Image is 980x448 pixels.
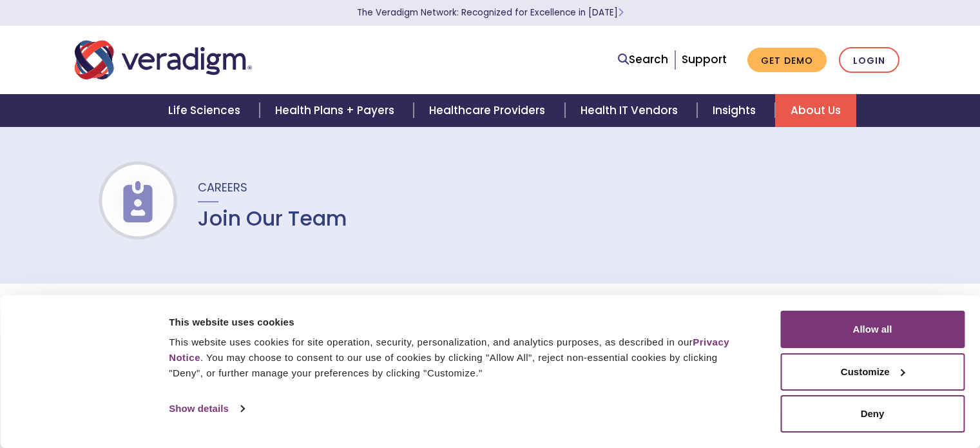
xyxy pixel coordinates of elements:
[169,399,244,418] a: Show details
[697,94,775,127] a: Insights
[775,94,856,127] a: About Us
[169,335,751,381] div: This website uses cookies for site operation, security, personalization, and analytics purposes, ...
[357,6,624,19] a: The Veradigm Network: Recognized for Excellence in [DATE]Learn More
[780,395,965,433] button: Deny
[839,47,899,73] a: Login
[780,353,965,391] button: Customize
[618,6,624,19] span: Learn More
[260,94,414,127] a: Health Plans + Payers
[565,94,697,127] a: Health IT Vendors
[414,94,564,127] a: Healthcare Providers
[198,206,347,231] h1: Join Our Team
[780,311,965,348] button: Allow all
[747,48,827,73] a: Get Demo
[169,315,751,330] div: This website uses cookies
[618,51,668,68] a: Search
[75,39,252,81] img: Veradigm logo
[198,179,247,195] span: Careers
[153,94,260,127] a: Life Sciences
[682,52,727,67] a: Support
